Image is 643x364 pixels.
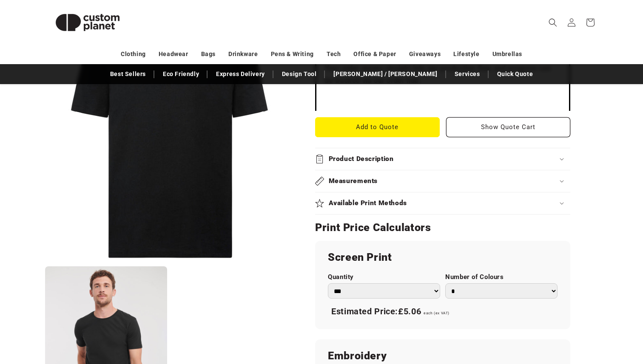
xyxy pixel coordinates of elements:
[398,306,421,316] span: £5.06
[328,251,558,264] h2: Screen Print
[315,221,570,234] h2: Print Price Calculators
[543,13,562,32] summary: Search
[315,192,570,214] summary: Available Print Methods
[492,47,522,62] a: Umbrellas
[328,303,558,321] div: Estimated Price:
[409,47,441,62] a: Giveaways
[453,47,479,62] a: Lifestyle
[445,273,558,281] label: Number of Colours
[106,67,150,82] a: Best Sellers
[315,117,440,137] button: Add to Quote
[271,47,314,62] a: Pens & Writing
[159,47,188,62] a: Headwear
[329,67,441,82] a: [PERSON_NAME] / [PERSON_NAME]
[159,67,203,82] a: Eco Friendly
[201,47,216,62] a: Bags
[497,272,643,364] iframe: Chat Widget
[325,94,560,102] iframe: Customer reviews powered by Trustpilot
[329,155,394,164] h2: Product Description
[228,47,258,62] a: Drinkware
[353,47,396,62] a: Office & Paper
[121,47,146,62] a: Clothing
[212,67,269,82] a: Express Delivery
[315,170,570,192] summary: Measurements
[327,47,341,62] a: Tech
[450,67,484,82] a: Services
[329,199,407,208] h2: Available Print Methods
[446,117,571,137] button: Show Quote Cart
[328,349,558,363] h2: Embroidery
[278,67,321,82] a: Design Tool
[328,273,440,281] label: Quantity
[45,3,130,42] img: Custom Planet
[315,148,570,170] summary: Product Description
[325,52,559,85] strong: Ordering is easy. Approve your quote and visual online then tap to pay. Your order moves straight...
[493,67,538,82] a: Quick Quote
[424,311,450,315] span: each (ex VAT)
[329,177,378,186] h2: Measurements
